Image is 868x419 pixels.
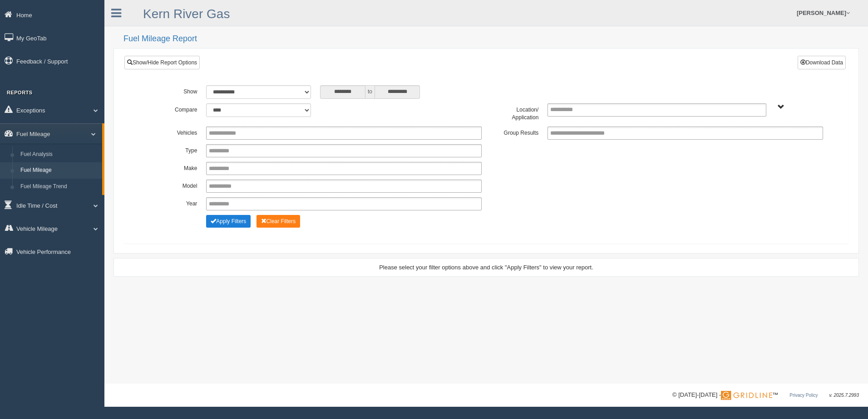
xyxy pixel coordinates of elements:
label: Group Results [486,127,543,137]
a: Fuel Analysis [16,146,102,163]
a: Fuel Mileage [16,162,102,179]
label: Location/ Application [486,103,543,122]
a: Show/Hide Report Options [124,56,200,69]
a: Kern River Gas [143,7,230,21]
label: Model [145,180,202,190]
button: Download Data [798,56,846,69]
label: Make [145,162,202,173]
label: Year [145,197,202,208]
a: Fuel Mileage Trend [16,179,102,195]
span: v. 2025.7.2993 [829,393,859,398]
div: © [DATE]-[DATE] - ™ [672,390,859,400]
label: Compare [145,103,202,114]
h2: Fuel Mileage Report [123,34,859,44]
label: Vehicles [145,127,202,137]
a: Privacy Policy [789,393,818,398]
img: Gridline [721,391,772,400]
label: Type [145,144,202,155]
div: Please select your filter options above and click "Apply Filters" to view your report. [122,263,851,272]
button: Change Filter Options [256,215,301,228]
button: Change Filter Options [206,215,251,228]
label: Show [145,85,202,96]
span: to [365,85,375,99]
